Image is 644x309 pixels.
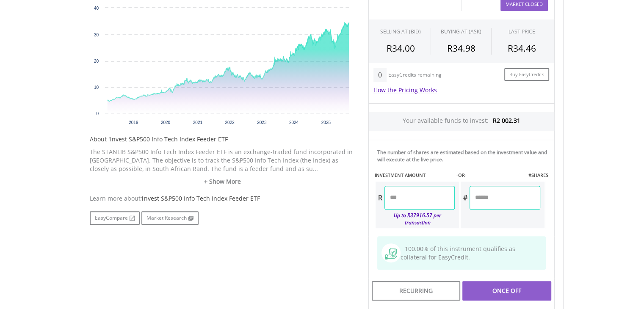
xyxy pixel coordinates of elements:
svg: Interactive chart [90,4,356,131]
span: R34.98 [447,42,475,54]
div: 0 [373,68,387,82]
img: collateral-qualifying-green.svg [385,248,397,259]
div: R [376,186,384,210]
text: 2020 [160,120,170,125]
div: Learn more about [90,194,356,203]
div: Your available funds to invest: [369,112,554,131]
span: R34.46 [508,42,536,54]
label: #SHARES [528,172,548,179]
text: 2024 [289,120,299,125]
text: 2023 [257,120,267,125]
div: Once Off [462,281,551,301]
div: SELLING AT (BID) [380,28,421,35]
div: # [461,186,470,210]
text: 40 [94,6,99,11]
div: The number of shares are estimated based on the investment value and will execute at the live price. [377,149,551,163]
div: Recurring [372,281,460,301]
span: R2 002.31 [493,116,520,124]
a: Market Research [141,211,199,225]
label: INVESTMENT AMOUNT [375,172,426,179]
text: 0 [96,111,99,116]
text: 2021 [193,120,202,125]
span: BUYING AT (ASK) [441,28,481,35]
label: -OR- [456,172,466,179]
div: EasyCredits remaining [388,72,442,79]
span: 100.00% of this instrument qualifies as collateral for EasyCredit. [401,245,515,261]
span: R34.00 [387,42,415,54]
text: 2019 [129,120,138,125]
text: 2025 [321,120,331,125]
h5: About 1nvest S&P500 Info Tech Index Feeder ETF [90,135,356,143]
p: The STANLIB S&P500 Info Tech Index Feeder ETF is an exchange-traded fund incorporated in [GEOGRAP... [90,148,356,173]
text: 10 [94,85,99,90]
a: + Show More [90,177,356,186]
a: Buy EasyCredits [504,68,549,81]
a: EasyCompare [90,211,140,225]
div: Up to R37916.57 per transaction [376,210,455,228]
a: How the Pricing Works [373,86,437,94]
div: LAST PRICE [509,28,535,35]
text: 2022 [225,120,235,125]
text: 20 [94,59,99,63]
text: 30 [94,33,99,37]
span: 1nvest S&P500 Info Tech Index Feeder ETF [141,194,260,202]
div: Chart. Highcharts interactive chart. [90,4,356,131]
